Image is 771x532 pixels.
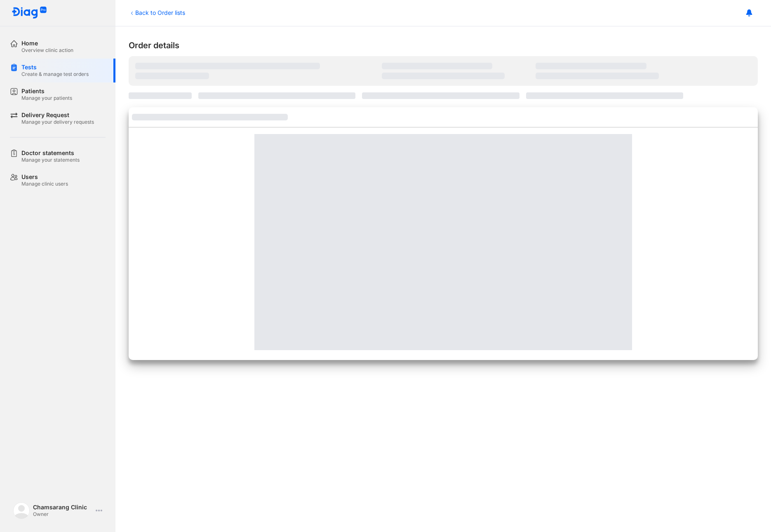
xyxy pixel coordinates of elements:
[21,111,94,119] div: Delivery Request
[21,47,73,54] div: Overview clinic action
[21,40,73,47] div: Home
[21,87,72,95] div: Patients
[21,181,68,187] div: Manage clinic users
[12,7,47,19] img: logo
[21,119,94,125] div: Manage your delivery requests
[21,64,89,71] div: Tests
[129,8,185,17] div: Back to Order lists
[33,504,92,511] div: Chamsarang Clinic
[21,173,68,181] div: Users
[13,502,30,519] img: logo
[21,71,89,78] div: Create & manage test orders
[21,149,80,157] div: Doctor statements
[21,157,80,163] div: Manage your statements
[21,95,72,101] div: Manage your patients
[33,511,92,518] div: Owner
[129,40,758,51] div: Order details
